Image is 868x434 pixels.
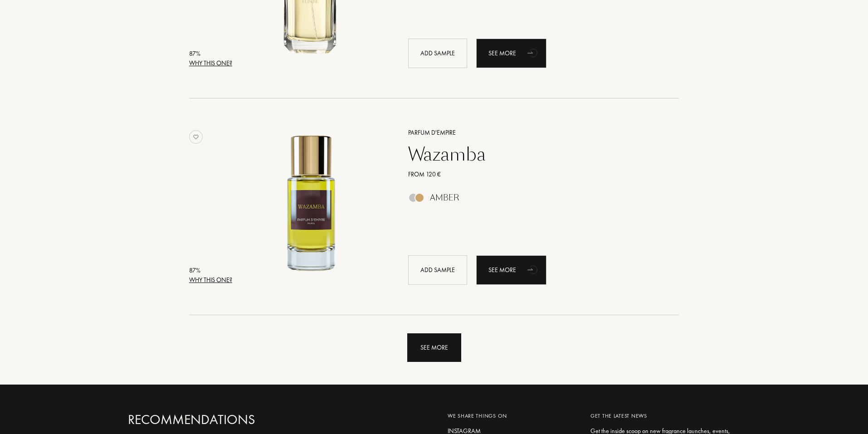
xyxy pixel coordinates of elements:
a: From 120 € [401,170,666,179]
a: Wazamba [401,143,666,165]
div: 87 % [189,49,232,59]
div: See more [407,333,461,362]
a: Recommendations [128,412,323,428]
div: Add sample [408,39,467,68]
a: See moreanimation [476,255,546,285]
a: Parfum d'Empire [401,128,666,137]
img: Wazamba Parfum d'Empire [236,127,387,278]
div: animation [524,44,542,62]
div: animation [524,260,542,278]
div: 87 % [189,266,232,275]
a: Amber [401,195,666,205]
div: Get the latest news [590,412,733,420]
div: See more [476,255,546,285]
a: Wazamba Parfum d'Empire [236,117,395,295]
div: We share things on [448,412,577,420]
img: no_like_p.png [189,130,203,144]
div: Amber [430,193,459,203]
div: Why this one? [189,275,232,285]
a: See moreanimation [476,39,546,68]
div: Add sample [408,255,467,285]
div: See more [476,39,546,68]
div: Why this one? [189,59,232,68]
